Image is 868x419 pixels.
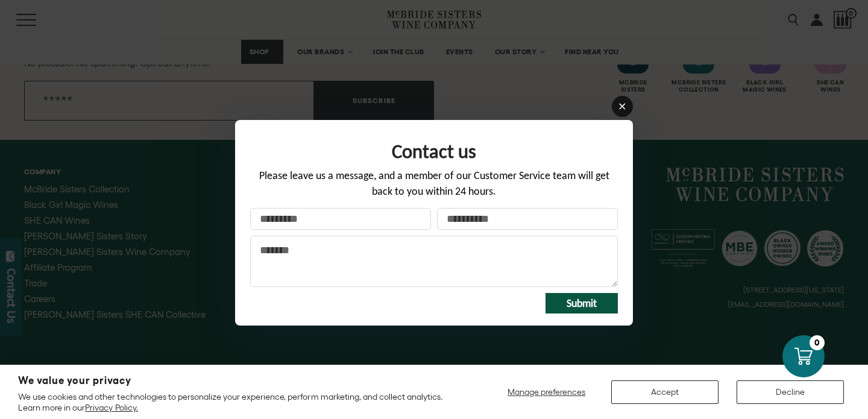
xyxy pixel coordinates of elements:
[611,380,719,404] button: Accept
[810,335,825,350] div: 0
[546,293,618,313] button: Submit
[508,387,585,397] span: Manage preferences
[250,208,431,230] input: Your name
[567,297,597,310] span: Submit
[250,132,618,168] div: Form title
[250,236,618,287] textarea: Message
[18,391,459,413] p: We use cookies and other technologies to personalize your experience, perform marketing, and coll...
[437,208,618,230] input: Your email
[18,376,459,386] h2: We value your privacy
[500,380,593,404] button: Manage preferences
[250,168,618,207] div: Please leave us a message, and a member of our Customer Service team will get back to you within ...
[737,380,844,404] button: Decline
[85,403,137,412] a: Privacy Policy.
[392,139,476,163] span: Contact us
